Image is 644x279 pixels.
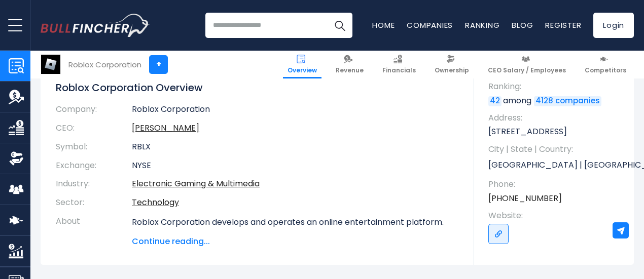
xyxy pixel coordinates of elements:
[378,51,420,78] a: Financials
[283,51,321,78] a: Overview
[488,112,624,124] span: Address:
[593,13,634,38] a: Login
[430,51,474,78] a: Ownership
[56,138,132,156] th: Symbol:
[56,212,132,248] th: About
[488,96,502,106] a: 42
[488,179,624,190] span: Phone:
[488,126,624,137] p: [STREET_ADDRESS]
[465,20,499,30] a: Ranking
[132,235,459,248] span: Continue reading...
[56,193,132,212] th: Sector:
[327,13,352,38] button: Search
[336,66,364,74] span: Revenue
[41,55,60,74] img: RBLX logo
[41,14,150,37] img: Bullfincher logo
[488,224,509,244] a: Go to link
[41,14,150,37] a: Go to homepage
[56,175,132,193] th: Industry:
[56,119,132,138] th: CEO:
[149,55,168,74] a: +
[545,20,581,30] a: Register
[488,144,624,155] span: City | State | Country:
[372,20,395,30] a: Home
[435,66,469,74] span: Ownership
[331,51,368,78] a: Revenue
[132,156,459,175] td: NYSE
[534,96,601,106] a: 4128 companies
[407,20,453,30] a: Companies
[132,178,260,189] a: Electronic Gaming & Multimedia
[488,193,562,204] a: [PHONE_NUMBER]
[288,66,317,74] span: Overview
[488,95,624,106] p: among
[483,51,570,78] a: CEO Salary / Employees
[382,66,416,74] span: Financials
[56,104,132,119] th: Company:
[585,66,626,74] span: Competitors
[56,156,132,175] th: Exchange:
[132,138,459,156] td: RBLX
[132,122,199,134] a: ceo
[9,151,24,166] img: Ownership
[68,59,141,70] div: Roblox Corporation
[488,66,566,74] span: CEO Salary / Employees
[56,81,459,94] h1: Roblox Corporation Overview
[132,196,179,208] a: Technology
[132,104,459,119] td: Roblox Corporation
[488,210,624,221] span: Website:
[488,157,624,173] p: [GEOGRAPHIC_DATA] | [GEOGRAPHIC_DATA] | US
[488,81,624,92] span: Ranking:
[512,20,533,30] a: Blog
[580,51,631,78] a: Competitors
